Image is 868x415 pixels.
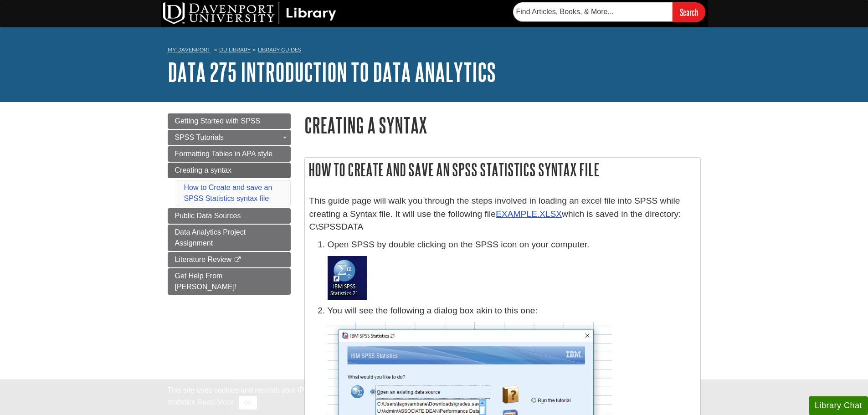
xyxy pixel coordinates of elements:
input: Search [673,2,705,22]
p: You will see the following a dialog box akin to this one: [328,304,696,318]
p: Open SPSS by double clicking on the SPSS icon on your computer. [328,238,696,251]
img: DU Library [163,2,336,24]
a: EXAMPLE.XLSX [496,209,562,219]
a: My Davenport [168,46,210,54]
p: This guide page will walk you through the steps involved in loading an excel file into SPSS while... [309,195,696,234]
h1: Creating a syntax [304,113,701,137]
a: DU Library [219,46,251,53]
a: Getting Started with SPSS [168,113,291,129]
div: Guide Page Menu [168,113,291,295]
input: Find Articles, Books, & More... [513,2,673,21]
form: Searches DU Library's articles, books, and more [513,2,705,22]
a: Read More [197,398,233,406]
span: SPSS Tutorials [175,133,224,141]
div: This site uses cookies and records your IP address for usage statistics. Additionally, we use Goo... [168,385,701,410]
a: Formatting Tables in APA style [168,146,291,162]
span: Literature Review [175,256,232,263]
a: Data Analytics Project Assignment [168,225,291,251]
span: Getting Started with SPSS [175,117,261,125]
h2: How to Create and save an SPSS Statistics syntax file [305,158,700,182]
a: Get Help From [PERSON_NAME]! [168,268,291,295]
a: Literature Review [168,252,291,267]
a: How to Create and save an SPSS Statistics syntax file [184,184,272,202]
span: Data Analytics Project Assignment [175,228,246,247]
span: Public Data Sources [175,212,241,220]
span: Get Help From [PERSON_NAME]! [175,272,237,291]
button: Library Chat [809,396,868,415]
button: Close [239,396,257,410]
a: DATA 275 Introduction to Data Analytics [168,58,496,86]
a: Creating a syntax [168,163,291,178]
span: Creating a syntax [175,166,232,174]
a: SPSS Tutorials [168,130,291,145]
a: Public Data Sources [168,208,291,224]
a: Library Guides [258,46,301,53]
img: TNbN1ZaVzneu1-AfXZvsVgQYR-ozol2BVRmGNj2OYp_mktaU2pJrdpfLgkvaqNNNdnv86JY5f9vRKB6OS7-yUW7El55wW-BX9... [328,256,367,300]
nav: breadcrumb [168,44,701,58]
i: This link opens in a new window [233,257,241,263]
span: Formatting Tables in APA style [175,150,273,158]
